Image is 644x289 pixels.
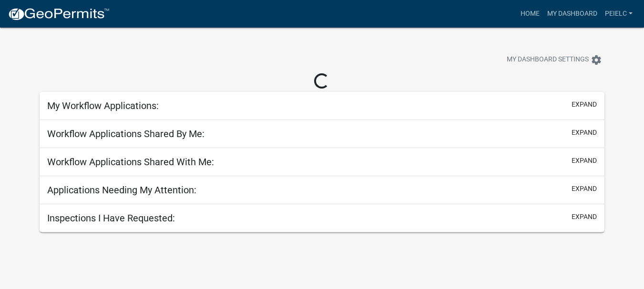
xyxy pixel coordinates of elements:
h5: Applications Needing My Attention: [47,184,196,196]
a: PEIELC [601,5,636,23]
h5: Workflow Applications Shared By Me: [47,128,204,140]
a: Home [517,5,543,23]
h5: Inspections I Have Requested: [47,212,175,224]
button: expand [572,128,597,138]
h5: My Workflow Applications: [47,100,159,111]
button: My Dashboard Settingssettings [499,50,610,69]
a: My Dashboard [543,5,601,23]
button: expand [572,156,597,166]
span: My Dashboard Settings [507,54,589,66]
h5: Workflow Applications Shared With Me: [47,156,214,168]
i: settings [591,54,602,66]
button: expand [572,212,597,222]
button: expand [572,184,597,194]
button: expand [572,100,597,110]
